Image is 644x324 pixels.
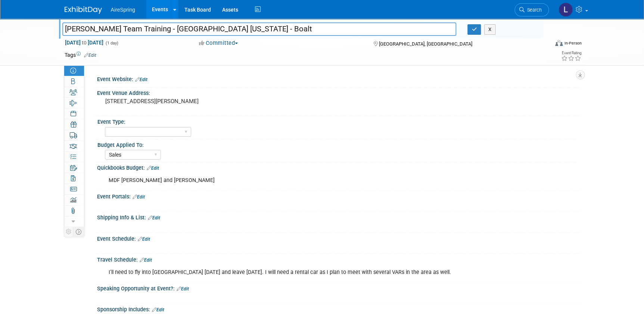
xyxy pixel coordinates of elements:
a: Edit [140,257,152,263]
div: Event Schedule: [97,233,580,243]
div: Travel Schedule: [97,254,580,264]
pre: [STREET_ADDRESS][PERSON_NAME] [105,98,290,105]
span: [DATE] [DATE] [65,39,104,46]
a: Edit [138,237,150,242]
span: AireSpring [111,7,135,13]
span: to [81,40,88,46]
div: Sponsorship Includes: [97,304,580,314]
td: Personalize Event Tab Strip [64,227,73,237]
a: Edit [133,194,145,200]
td: Toggle Event Tabs [73,227,84,237]
a: Edit [152,307,164,312]
div: In-Person [564,40,581,46]
div: Event Rating [561,51,581,55]
a: Edit [177,286,189,291]
img: ExhibitDay [65,6,102,14]
a: Edit [135,77,147,82]
a: Edit [84,53,96,58]
div: Event Type: [97,116,576,126]
a: Edit [148,215,160,220]
div: Event Portals: [97,191,580,201]
div: Budget Applied To: [97,139,576,149]
div: Event Venue Address: [97,87,580,97]
span: (1 day) [105,41,118,46]
button: Committed [196,39,241,47]
div: Quickbooks Budget: [97,162,580,172]
div: I’ll need to fly into [GEOGRAPHIC_DATA] [DATE] and leave [DATE]. I will need a rental car as I pl... [103,265,488,280]
div: MDF [PERSON_NAME] and [PERSON_NAME] [103,173,488,188]
td: Tags [65,51,96,59]
button: X [484,24,496,35]
span: Search [525,7,542,13]
a: Search [514,3,549,16]
div: Event Format [505,39,582,50]
div: Speaking Opportunity at Event?: [97,283,580,293]
img: Format-Inperson.png [555,40,563,46]
a: Edit [147,166,159,171]
div: Event Website: [97,74,580,83]
span: [GEOGRAPHIC_DATA], [GEOGRAPHIC_DATA] [379,41,472,47]
div: Shipping Info & List: [97,212,580,222]
img: Lisa Chow [559,3,573,17]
